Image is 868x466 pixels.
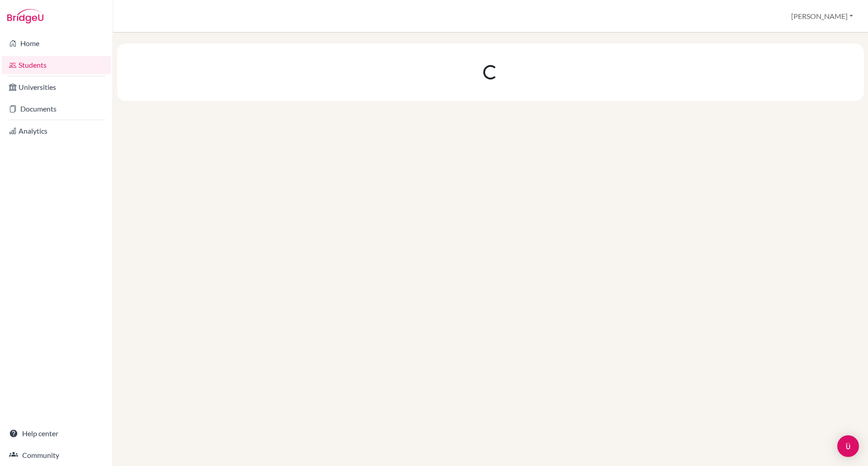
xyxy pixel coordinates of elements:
[2,122,111,140] a: Analytics
[2,424,111,443] a: Help center
[2,446,111,464] a: Community
[787,8,857,25] button: [PERSON_NAME]
[2,78,111,96] a: Universities
[2,100,111,118] a: Documents
[2,34,111,52] a: Home
[7,9,43,23] img: Bridge-U
[837,435,859,457] div: Open Intercom Messenger
[2,56,111,74] a: Students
